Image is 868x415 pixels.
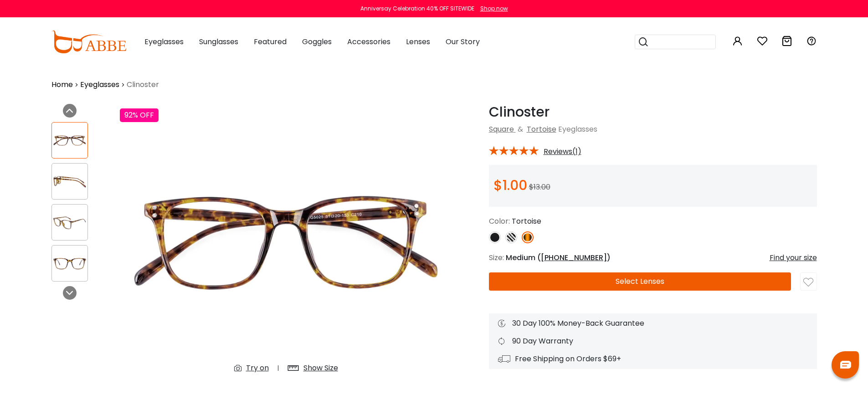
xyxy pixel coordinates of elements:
a: Home [51,79,73,90]
span: Our Story [446,36,480,47]
a: Square [489,124,514,134]
div: 30 Day 100% Money-Back Guarantee [498,318,808,329]
span: $1.00 [493,175,527,195]
img: abbeglasses.com [51,31,126,53]
a: Shop now [476,5,508,12]
div: Show Size [303,363,338,374]
span: $13.00 [529,182,550,192]
img: Clinoster Tortoise Plastic Eyeglasses , UniversalBridgeFit Frames from ABBE Glasses [52,173,87,190]
h1: Clinoster [489,104,817,120]
div: 92% OFF [120,108,159,122]
span: & [516,124,525,134]
img: Clinoster Tortoise Plastic Eyeglasses , UniversalBridgeFit Frames from ABBE Glasses [52,214,87,231]
img: Clinoster Tortoise Plastic Eyeglasses , UniversalBridgeFit Frames from ABBE Glasses [120,104,452,381]
span: Featured [254,36,287,47]
span: Sunglasses [199,36,238,47]
div: Free Shipping on Orders $69+ [498,354,808,364]
span: Reviews(1) [544,148,581,156]
span: Goggles [302,36,332,47]
span: Lenses [406,36,430,47]
a: Tortoise [527,124,556,134]
img: Clinoster Tortoise Plastic Eyeglasses , UniversalBridgeFit Frames from ABBE Glasses [52,255,87,272]
span: [PHONE_NUMBER] [541,252,607,263]
span: Accessories [347,36,390,47]
span: Medium ( ) [506,252,611,263]
span: Eyeglasses [558,124,597,134]
img: Clinoster Tortoise Plastic Eyeglasses , UniversalBridgeFit Frames from ABBE Glasses [52,132,87,149]
button: Select Lenses [489,272,791,291]
img: like [803,277,813,287]
a: Eyeglasses [80,79,119,90]
span: Clinoster [127,79,159,90]
div: Shop now [480,5,508,13]
div: 90 Day Warranty [498,336,808,347]
span: Tortoise [512,216,541,226]
div: Try on [246,363,269,374]
div: Anniversay Celebration 40% OFF SITEWIDE [360,5,474,13]
span: Eyeglasses [144,36,184,47]
span: Color: [489,216,510,226]
div: Find your size [770,252,817,263]
img: chat [840,361,851,369]
span: Size: [489,252,504,263]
